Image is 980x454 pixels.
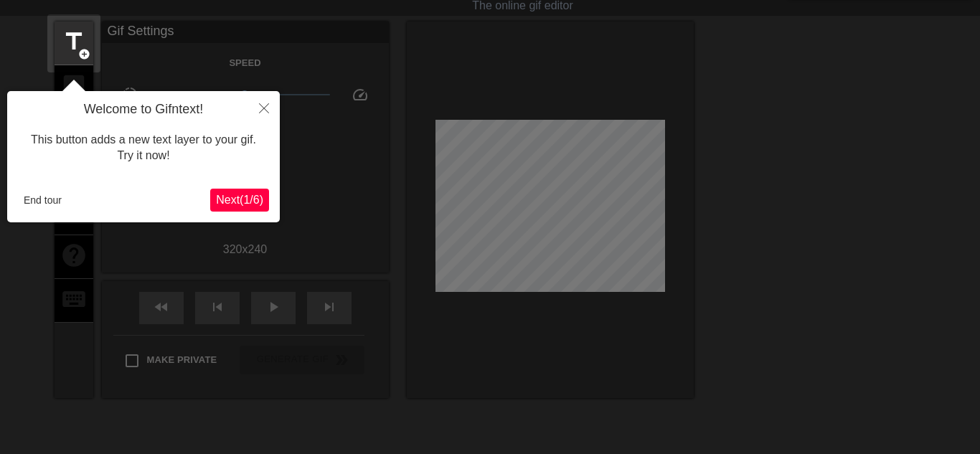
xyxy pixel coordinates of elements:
button: End tour [18,189,67,211]
button: Close [248,91,280,124]
button: Next [210,189,269,212]
span: Next ( 1 / 6 ) [216,194,263,206]
div: This button adds a new text layer to your gif. Try it now! [18,118,269,179]
h4: Welcome to Gifntext! [18,102,269,118]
